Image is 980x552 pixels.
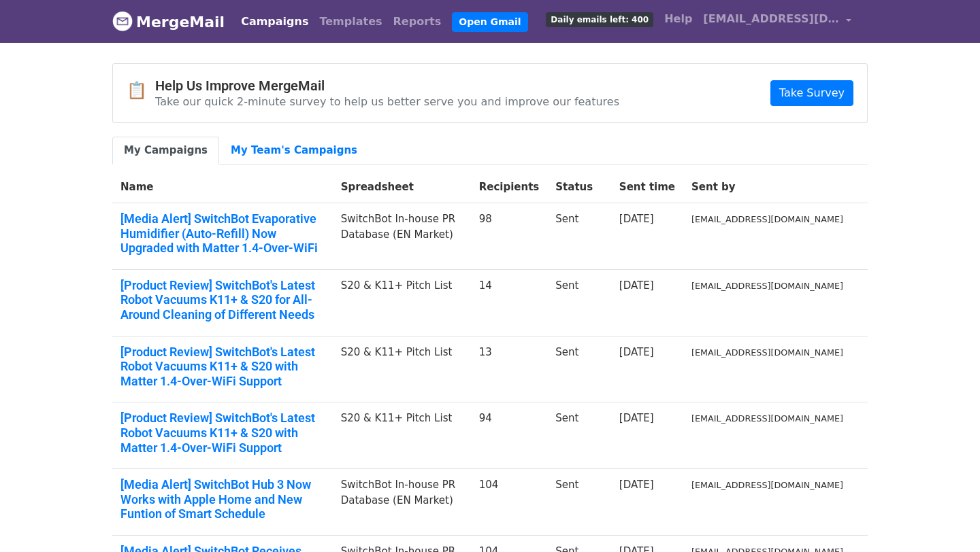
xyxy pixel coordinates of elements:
td: Sent [547,402,611,469]
a: [Media Alert] SwitchBot Evaporative Humidifier (Auto-Refill) Now Upgraded with Matter 1.4-Over-WiFi [120,211,325,256]
a: [DATE] [619,213,654,225]
td: SwitchBot In-house PR Database (EN Market) [333,469,471,536]
th: Sent by [683,171,851,203]
small: [EMAIL_ADDRESS][DOMAIN_NAME] [691,214,843,224]
td: SwitchBot In-house PR Database (EN Market) [333,203,471,270]
td: S20 & K11+ Pitch List [333,269,471,336]
small: [EMAIL_ADDRESS][DOMAIN_NAME] [691,480,843,490]
a: MergeMail [112,7,225,36]
a: Take Survey [770,80,853,106]
a: Templates [314,8,387,35]
td: Sent [547,469,611,536]
th: Name [112,171,333,203]
td: 94 [471,402,548,469]
th: Spreadsheet [333,171,471,203]
a: [Media Alert] SwitchBot Hub 3 Now Works with Apple Home and New Funtion of Smart Schedule [120,477,325,521]
td: 14 [471,269,548,336]
img: MergeMail logo [112,11,133,31]
td: Sent [547,336,611,402]
th: Status [547,171,611,203]
td: S20 & K11+ Pitch List [333,402,471,469]
td: S20 & K11+ Pitch List [333,336,471,402]
p: Take our quick 2-minute survey to help us better serve you and improve our features [155,94,619,109]
h4: Help Us Improve MergeMail [155,77,619,94]
span: [EMAIL_ADDRESS][DOMAIN_NAME] [703,11,839,27]
a: [Product Review] SwitchBot's Latest Robot Vacuums K11+ & S20 with Matter 1.4-Over-WiFi Support [120,411,325,455]
a: Daily emails left: 400 [540,5,659,33]
a: [Product Review] SwitchBot's Latest Robot Vacuums K11+ & S20 with Matter 1.4-Over-WiFi Support [120,345,325,389]
td: Sent [547,269,611,336]
small: [EMAIL_ADDRESS][DOMAIN_NAME] [691,413,843,424]
td: Sent [547,203,611,270]
a: Reports [388,8,447,35]
a: [DATE] [619,279,654,292]
td: 13 [471,336,548,402]
a: [Product Review] SwitchBot's Latest Robot Vacuums K11+ & S20 for All-Around Cleaning of Different... [120,278,325,322]
small: [EMAIL_ADDRESS][DOMAIN_NAME] [691,281,843,291]
a: My Campaigns [112,137,219,165]
a: Campaigns [235,8,314,35]
td: 98 [471,203,548,270]
span: Daily emails left: 400 [546,12,653,27]
a: [DATE] [619,346,654,358]
small: [EMAIL_ADDRESS][DOMAIN_NAME] [691,347,843,358]
a: [DATE] [619,479,654,491]
a: My Team's Campaigns [219,137,369,165]
a: [EMAIL_ADDRESS][DOMAIN_NAME] [698,5,857,37]
td: 104 [471,469,548,536]
th: Recipients [471,171,548,203]
span: 📋 [127,81,155,101]
a: Help [659,5,698,33]
a: [DATE] [619,412,654,424]
a: Open Gmail [452,12,527,32]
th: Sent time [611,171,683,203]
